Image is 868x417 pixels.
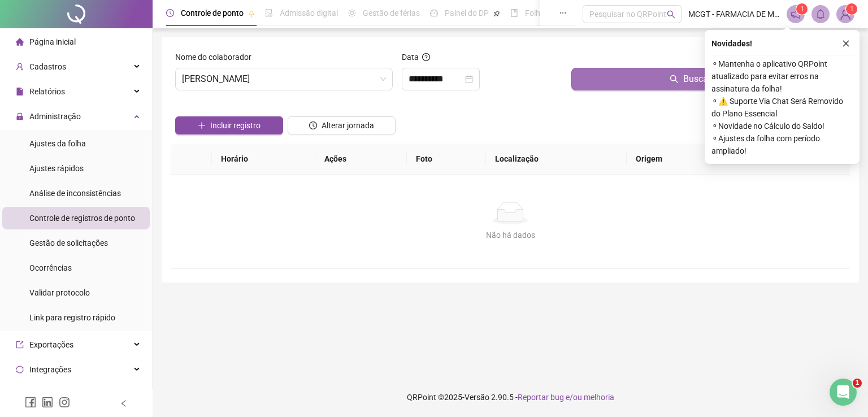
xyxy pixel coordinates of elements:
th: Foto [407,144,485,175]
span: Admissão digital [280,8,338,18]
span: search [667,10,675,19]
span: sync [16,366,24,373]
span: Controle de ponto [181,8,244,18]
span: Administração [29,112,81,121]
th: Horário [212,144,315,175]
span: ellipsis [559,9,567,17]
span: MCGT - FARMACIA DE MANIPULAÇÃO LTDA [688,8,780,20]
span: export [16,341,24,349]
span: Reportar bug e/ou melhoria [518,393,614,402]
span: instagram [59,397,70,408]
span: pushpin [493,10,500,17]
span: file [16,88,24,95]
span: Ajustes rápidos [29,164,84,173]
span: book [510,9,518,17]
span: Alterar jornada [322,119,374,132]
span: pushpin [248,10,255,17]
span: Relatórios [29,87,65,96]
button: Incluir registro [175,116,283,134]
span: Data [402,53,419,62]
span: Buscar registros [683,72,748,86]
span: Versão [465,393,489,402]
span: Gestão de solicitações [29,238,108,247]
span: Cadastros [29,62,66,71]
div: Não há dados [184,229,836,241]
a: Alterar jornada [288,122,396,131]
span: Página inicial [29,37,76,46]
span: Ajustes da folha [29,139,86,148]
button: Alterar jornada [288,116,396,134]
footer: QRPoint © 2025 - 2.90.5 - [153,377,868,417]
th: Origem [627,144,729,175]
span: lock [16,112,24,120]
span: Novidades ! [711,37,752,50]
span: 1 [853,379,862,388]
label: Nome do colaborador [175,51,259,63]
sup: 1 [796,3,808,15]
iframe: Intercom live chat [830,379,857,406]
span: ⚬ Ajustes da folha com período ampliado! [711,132,853,157]
span: file-done [265,9,273,17]
span: dashboard [430,9,438,17]
span: Exportações [29,340,73,349]
span: Gestão de férias [363,8,420,18]
span: close [842,40,850,47]
button: Buscar registros [571,68,845,90]
span: search [670,75,679,84]
span: Integrações [29,365,71,374]
span: clock-circle [309,121,317,129]
span: bell [815,9,826,19]
span: LAYSLA BARBOSA MEDEIROS [182,68,386,90]
span: facebook [25,397,36,408]
span: 1 [800,5,804,13]
sup: Atualize o seu contato no menu Meus Dados [846,3,857,15]
span: Ocorrências [29,263,72,272]
img: 3345 [837,6,854,23]
span: Controle de registros de ponto [29,214,135,223]
span: Validar protocolo [29,288,90,297]
span: Folha de pagamento [525,8,597,18]
span: left [120,399,128,407]
span: notification [791,9,801,19]
span: user-add [16,63,24,71]
span: Análise de inconsistências [29,189,121,198]
span: sun [348,9,356,17]
span: question-circle [422,53,430,61]
span: plus [198,121,206,129]
th: Ações [315,144,407,175]
span: ⚬ ⚠️ Suporte Via Chat Será Removido do Plano Essencial [711,95,853,120]
span: linkedin [42,397,53,408]
th: Localização [486,144,627,175]
span: Incluir registro [210,119,261,132]
span: clock-circle [166,9,174,17]
span: ⚬ Novidade no Cálculo do Saldo! [711,120,853,132]
span: ⚬ Mantenha o aplicativo QRPoint atualizado para evitar erros na assinatura da folha! [711,58,853,95]
span: Painel do DP [445,8,489,18]
span: home [16,38,24,46]
span: 1 [850,5,854,13]
span: Link para registro rápido [29,313,115,322]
